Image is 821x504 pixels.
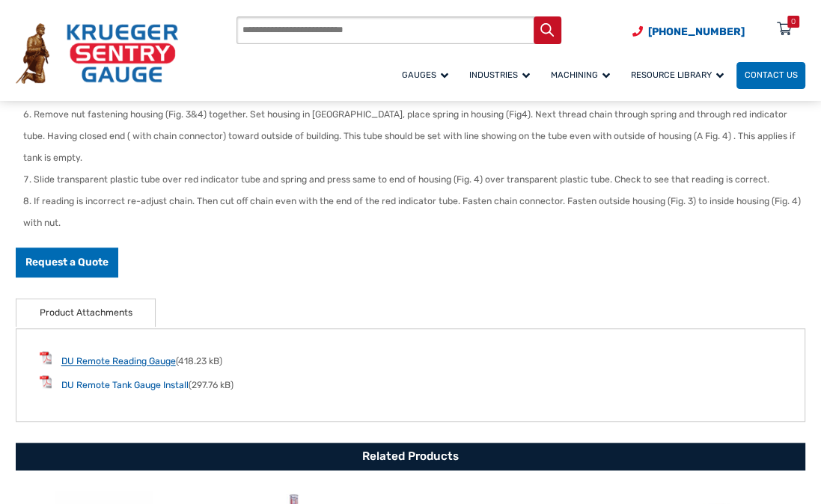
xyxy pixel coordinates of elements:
[23,104,805,169] li: Remove nut fastening housing (Fig. 3&4) together. Set housing in [GEOGRAPHIC_DATA], place spring ...
[23,169,805,191] li: Slide transparent plastic tube over red indicator tube and spring and press same to end of housin...
[23,191,805,234] li: If reading is incorrect re-adjust chain. Then cut off chain even with the end of the red indicato...
[623,60,736,90] a: Resource Library
[394,60,461,90] a: Gauges
[16,443,805,470] h2: Related Products
[61,356,176,366] a: DU Remote Reading Gauge
[736,62,805,89] a: Contact Us
[461,60,543,90] a: Industries
[469,70,530,80] span: Industries
[402,70,448,80] span: Gauges
[791,16,796,28] div: 0
[40,299,132,327] a: Product Attachments
[648,25,745,38] span: [PHONE_NUMBER]
[16,248,118,277] a: Request a Quote
[40,351,782,369] li: (418.23 kB)
[40,375,782,393] li: (297.76 kB)
[61,380,189,390] a: DU Remote Tank Gauge Install
[543,60,623,90] a: Machining
[745,70,798,80] span: Contact Us
[16,23,178,83] img: Krueger Sentry Gauge
[551,70,610,80] span: Machining
[631,70,724,80] span: Resource Library
[632,24,745,40] a: Phone Number (920) 434-8860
